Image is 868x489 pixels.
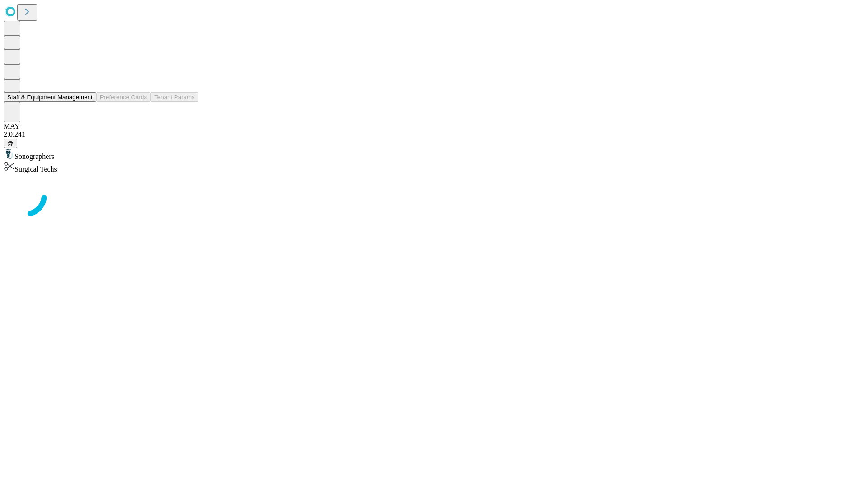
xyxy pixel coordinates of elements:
[7,140,14,147] span: @
[151,92,198,102] button: Tenant Params
[4,139,17,148] button: @
[4,148,864,161] div: Sonographers
[4,92,96,102] button: Staff & Equipment Management
[4,122,864,130] div: MAY
[4,130,864,139] div: 2.0.241
[96,92,151,102] button: Preference Cards
[4,161,864,173] div: Surgical Techs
